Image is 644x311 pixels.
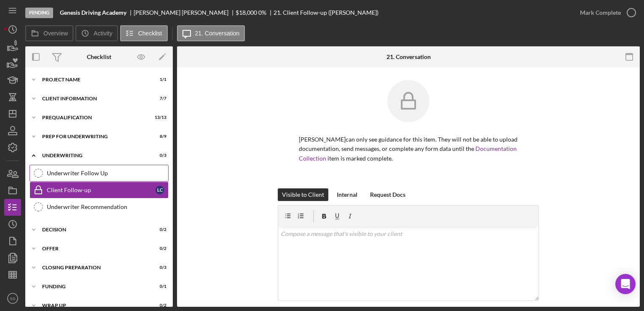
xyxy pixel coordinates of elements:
div: 7 / 7 [151,96,166,101]
div: Underwriting [42,153,145,158]
label: 21. Conversation [195,30,240,37]
div: Closing Preparation [42,265,145,270]
button: SS [4,290,21,307]
div: Underwriter Recommendation [47,204,168,210]
div: Visible to Client [282,188,324,201]
div: 1 / 1 [151,77,166,82]
button: Internal [333,188,362,201]
div: Funding [42,284,145,289]
div: 0 / 2 [151,246,166,251]
a: Underwriter Follow Up [30,165,169,182]
div: Mark Complete [580,4,621,21]
div: 0 / 2 [151,303,166,308]
div: Client Information [42,96,145,101]
div: 21. Conversation [386,54,431,60]
button: Overview [25,25,73,41]
text: SS [10,296,16,301]
div: Wrap Up [42,303,145,308]
div: Open Intercom Messenger [615,274,636,294]
div: 0 / 3 [151,153,166,158]
div: Underwriter Follow Up [47,170,168,177]
button: Request Docs [366,188,410,201]
div: Checklist [87,54,111,60]
div: 0 / 2 [151,227,166,232]
span: $18,000 [236,9,257,16]
div: Prep for Underwriting [42,134,145,139]
div: Project Name [42,77,145,82]
div: 0 / 1 [151,284,166,289]
button: 21. Conversation [177,25,245,41]
div: 0 % [258,9,266,16]
button: Visible to Client [278,188,328,201]
label: Activity [94,30,112,37]
p: [PERSON_NAME] can only see guidance for this item. They will not be able to upload documentation,... [299,135,518,163]
a: Documentation Collection [299,145,517,161]
div: 0 / 3 [151,265,166,270]
div: Prequalification [42,115,145,120]
div: 13 / 13 [151,115,166,120]
button: Checklist [120,25,168,41]
div: Request Docs [370,188,405,201]
div: Decision [42,227,145,232]
label: Overview [43,30,68,37]
div: Internal [337,188,357,201]
button: Activity [75,25,118,41]
div: Client Follow-up [47,187,156,193]
div: 21. Client Follow-up ([PERSON_NAME]) [274,9,378,16]
div: L C [156,186,164,194]
div: 8 / 9 [151,134,166,139]
div: Pending [25,8,53,18]
a: Underwriter Recommendation [30,198,169,215]
div: [PERSON_NAME] [PERSON_NAME] [134,9,236,16]
a: Client Follow-upLC [30,182,169,198]
button: Mark Complete [572,4,640,21]
label: Checklist [138,30,162,37]
div: Offer [42,246,145,251]
b: Genesis Driving Academy [60,9,126,16]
